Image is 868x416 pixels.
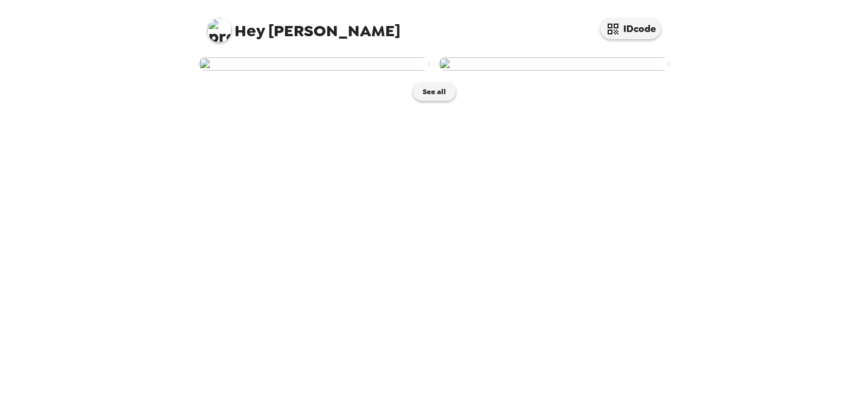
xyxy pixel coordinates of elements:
button: See all [413,83,456,101]
span: Hey [234,20,265,42]
img: user-269132 [439,57,669,71]
span: [PERSON_NAME] [207,12,400,39]
button: IDcode [600,18,661,39]
img: profile pic [207,18,231,42]
img: user-269141 [199,57,429,71]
